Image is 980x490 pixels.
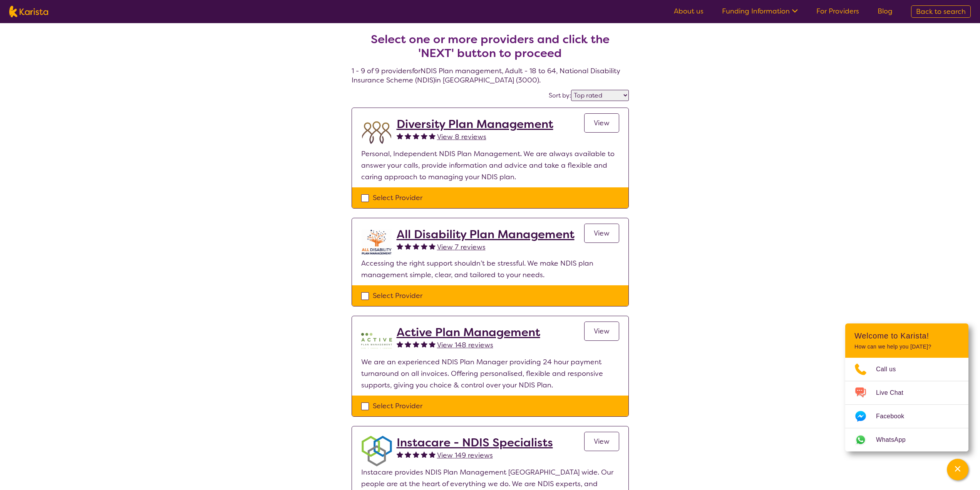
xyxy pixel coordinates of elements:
img: fullstar [413,243,419,249]
a: View [584,432,619,451]
a: View [584,322,619,341]
p: We are an experienced NDIS Plan Manager providing 24 hour payment turnaround on all invoices. Off... [361,356,619,391]
p: How can we help you [DATE]? [854,344,959,350]
img: fullstar [405,341,411,347]
span: View 8 reviews [437,132,486,141]
p: Personal, Independent NDIS Plan Management. We are always available to answer your calls, provide... [361,148,619,183]
img: fullstar [405,133,411,139]
a: Funding Information [722,7,798,16]
a: Diversity Plan Management [397,117,553,131]
img: fullstar [429,341,436,347]
img: obkhna0zu27zdd4ubuus.png [361,436,392,466]
a: Active Plan Management [397,325,540,339]
img: at5vqv0lot2lggohlylh.jpg [361,227,392,258]
span: View 149 reviews [437,451,493,460]
span: View [594,327,610,336]
img: fullstar [397,451,403,458]
img: fullstar [421,341,427,347]
img: pypzb5qm7jexfhutod0x.png [361,325,392,356]
div: Channel Menu [845,323,968,451]
a: All Disability Plan Management [397,227,575,241]
a: Back to search [911,5,971,18]
p: Accessing the right support shouldn’t be stressful. We make NDIS plan management simple, clear, a... [361,258,619,281]
img: fullstar [405,243,411,249]
a: Blog [878,7,893,16]
a: View 7 reviews [437,241,486,253]
img: fullstar [397,133,403,139]
span: Call us [876,364,905,375]
img: fullstar [429,133,436,139]
button: Channel Menu [947,459,968,480]
span: View 148 reviews [437,340,493,350]
img: fullstar [405,451,411,458]
span: WhatsApp [876,434,915,446]
a: Web link opens in a new tab. [845,428,968,451]
img: Karista logo [9,6,48,17]
span: View 7 reviews [437,242,486,252]
img: fullstar [429,243,436,249]
a: View [584,113,619,133]
a: Instacare - NDIS Specialists [397,436,553,450]
span: Facebook [876,411,913,422]
a: View 149 reviews [437,450,493,461]
h4: 1 - 9 of 9 providers for NDIS Plan management , Adult - 18 to 64 , National Disability Insurance ... [352,14,629,85]
span: View [594,118,610,128]
ul: Choose channel [845,358,968,451]
img: fullstar [421,133,427,139]
a: View 148 reviews [437,339,493,351]
span: Live Chat [876,387,913,399]
a: About us [674,7,704,16]
img: fullstar [413,133,419,139]
span: View [594,229,610,238]
a: View 8 reviews [437,131,486,143]
img: fullstar [397,243,403,249]
h2: Select one or more providers and click the 'NEXT' button to proceed [361,32,620,60]
img: fullstar [413,451,419,458]
label: Sort by: [549,91,571,99]
img: fullstar [413,341,419,347]
img: duqvjtfkvnzb31ymex15.png [361,117,392,148]
h2: Welcome to Karista! [854,331,959,340]
img: fullstar [421,243,427,249]
a: For Providers [816,7,859,16]
span: View [594,437,610,446]
img: fullstar [397,341,403,347]
a: View [584,224,619,243]
img: fullstar [421,451,427,458]
img: fullstar [429,451,436,458]
span: Back to search [916,7,966,16]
